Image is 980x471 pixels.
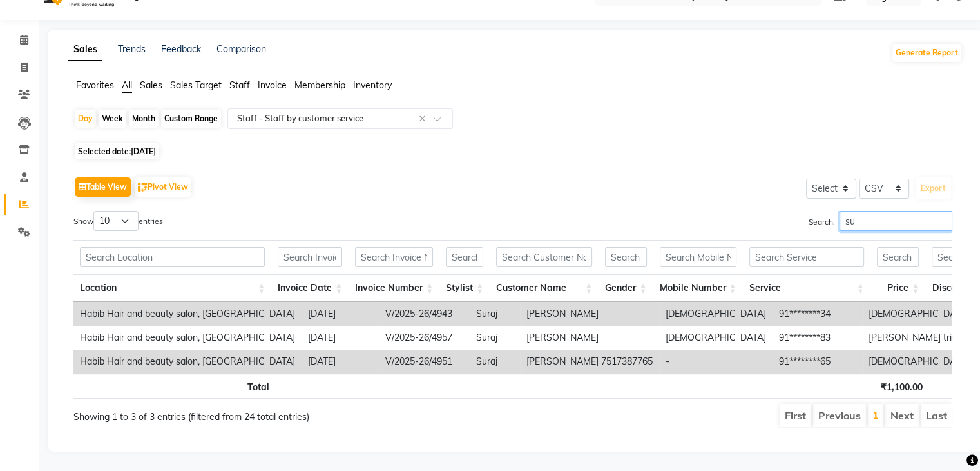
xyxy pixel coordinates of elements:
[73,403,428,424] div: Showing 1 to 3 of 3 entries (filtered from 24 total entries)
[840,211,952,231] input: Search:
[135,177,191,197] button: Pivot View
[122,79,132,91] span: All
[278,247,342,267] input: Search Invoice Date
[470,350,520,374] td: Suraj
[73,350,302,374] td: Habib Hair and beauty salon, [GEOGRAPHIC_DATA]
[605,247,646,267] input: Search Gender
[660,247,736,267] input: Search Mobile Number
[743,274,870,302] th: Service: activate to sort column ascending
[99,110,126,128] div: Week
[73,326,302,350] td: Habib Hair and beauty salon, [GEOGRAPHIC_DATA]
[129,110,159,128] div: Month
[68,38,102,61] a: Sales
[520,350,659,374] td: [PERSON_NAME] 7517387765
[353,79,392,91] span: Inventory
[379,350,470,374] td: V/2025-26/4951
[271,274,349,302] th: Invoice Date: activate to sort column ascending
[490,274,599,302] th: Customer Name: activate to sort column ascending
[140,79,162,91] span: Sales
[355,247,433,267] input: Search Invoice Number
[653,274,743,302] th: Mobile Number: activate to sort column ascending
[302,302,379,326] td: [DATE]
[131,146,156,156] span: [DATE]
[73,302,302,326] td: Habib Hair and beauty salon, [GEOGRAPHIC_DATA]
[446,247,483,267] input: Search Stylist
[520,326,659,350] td: [PERSON_NAME]
[170,79,222,91] span: Sales Target
[302,326,379,350] td: [DATE]
[229,79,250,91] span: Staff
[73,211,163,231] label: Show entries
[877,247,919,267] input: Search Price
[75,143,159,159] span: Selected date:
[161,43,201,55] a: Feedback
[80,247,265,267] input: Search Location
[138,183,148,192] img: pivot.png
[294,79,345,91] span: Membership
[599,274,653,302] th: Gender: activate to sort column ascending
[379,326,470,350] td: V/2025-26/4957
[874,374,929,399] th: ₹1,100.00
[916,177,951,199] button: Export
[496,247,592,267] input: Search Customer Name
[809,211,952,231] label: Search:
[73,374,276,399] th: Total
[470,302,520,326] td: Suraj
[379,302,470,326] td: V/2025-26/4943
[73,274,271,302] th: Location: activate to sort column ascending
[520,302,659,326] td: [PERSON_NAME]
[302,350,379,374] td: [DATE]
[75,110,96,128] div: Day
[439,274,490,302] th: Stylist: activate to sort column ascending
[659,350,773,374] td: -
[749,247,864,267] input: Search Service
[870,274,925,302] th: Price: activate to sort column ascending
[892,44,961,62] button: Generate Report
[76,79,114,91] span: Favorites
[258,79,287,91] span: Invoice
[216,43,266,55] a: Comparison
[161,110,221,128] div: Custom Range
[93,211,139,231] select: Showentries
[659,326,773,350] td: [DEMOGRAPHIC_DATA]
[75,177,131,197] button: Table View
[470,326,520,350] td: Suraj
[932,247,980,267] input: Search Discount
[419,112,430,126] span: Clear all
[118,43,146,55] a: Trends
[349,274,439,302] th: Invoice Number: activate to sort column ascending
[659,302,773,326] td: [DEMOGRAPHIC_DATA]
[872,408,879,421] a: 1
